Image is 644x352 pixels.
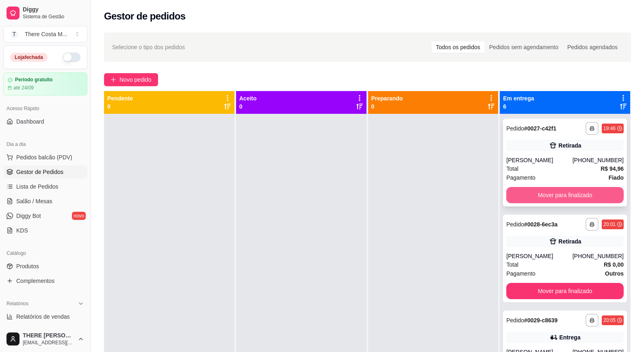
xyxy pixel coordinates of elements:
[112,43,185,52] span: Selecione o tipo dos pedidos
[13,85,34,91] article: até 24/09
[16,212,41,220] span: Diggy Bot
[3,260,87,273] a: Produtos
[506,125,524,132] span: Pedido
[609,174,624,181] strong: Fiado
[16,262,39,270] span: Produtos
[10,53,48,62] div: Loja fechada
[603,125,616,132] div: 19:46
[239,94,257,102] p: Aceito
[239,102,257,111] p: 0
[524,125,556,132] strong: # 0027-c42f1
[3,151,87,164] button: Pedidos balcão (PDV)
[506,252,572,260] div: [PERSON_NAME]
[604,261,624,268] strong: R$ 0,00
[104,10,186,23] h2: Gestor de pedidos
[23,339,74,346] span: [EMAIL_ADDRESS][DOMAIN_NAME]
[432,41,485,53] div: Todos os pedidos
[506,317,524,324] span: Pedido
[16,117,44,126] span: Dashboard
[16,226,28,235] span: KDS
[559,333,581,341] div: Entrega
[503,94,534,102] p: Em entrega
[107,102,133,111] p: 0
[3,102,87,115] div: Acesso Rápido
[601,165,624,172] strong: R$ 94,96
[3,310,87,323] a: Relatórios de vendas
[23,13,84,20] span: Sistema de Gestão
[3,247,87,260] div: Catálogo
[506,260,518,269] span: Total
[15,77,53,83] article: Período gratuito
[524,317,558,324] strong: # 0029-c8639
[3,180,87,193] a: Lista de Pedidos
[559,141,581,150] div: Retirada
[23,6,84,13] span: Diggy
[7,300,28,307] span: Relatórios
[371,102,403,111] p: 0
[506,269,536,278] span: Pagamento
[3,72,87,96] a: Período gratuitoaté 24/09
[16,313,70,321] span: Relatórios de vendas
[111,77,116,83] span: plus
[563,41,622,53] div: Pedidos agendados
[371,94,403,102] p: Preparando
[25,30,67,38] div: There Costa M ...
[524,221,558,228] strong: # 0028-6ec3a
[506,283,624,299] button: Mover para finalizado
[506,187,624,203] button: Mover para finalizado
[3,115,87,128] a: Dashboard
[506,164,518,173] span: Total
[503,102,534,111] p: 6
[104,73,158,86] button: Novo pedido
[63,52,80,62] button: Alterar Status
[16,277,54,285] span: Complementos
[605,270,624,277] strong: Outros
[16,168,63,176] span: Gestor de Pedidos
[3,26,87,42] button: Select a team
[572,252,624,260] div: [PHONE_NUMBER]
[23,332,74,339] span: THERE [PERSON_NAME]
[485,41,563,53] div: Pedidos sem agendamento
[603,317,616,324] div: 20:05
[3,165,87,178] a: Gestor de Pedidos
[3,224,87,237] a: KDS
[572,156,624,164] div: [PHONE_NUMBER]
[3,138,87,151] div: Dia a dia
[506,221,524,228] span: Pedido
[107,94,133,102] p: Pendente
[603,221,616,228] div: 20:01
[559,237,581,246] div: Retirada
[3,3,87,23] a: DiggySistema de Gestão
[3,325,87,338] a: Relatório de clientes
[3,209,87,222] a: Diggy Botnovo
[16,153,72,161] span: Pedidos balcão (PDV)
[506,173,536,182] span: Pagamento
[10,30,18,38] span: T
[16,183,59,191] span: Lista de Pedidos
[506,156,572,164] div: [PERSON_NAME]
[3,329,87,349] button: THERE [PERSON_NAME][EMAIL_ADDRESS][DOMAIN_NAME]
[3,195,87,208] a: Salão / Mesas
[119,75,152,84] span: Novo pedido
[16,197,52,205] span: Salão / Mesas
[3,274,87,287] a: Complementos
